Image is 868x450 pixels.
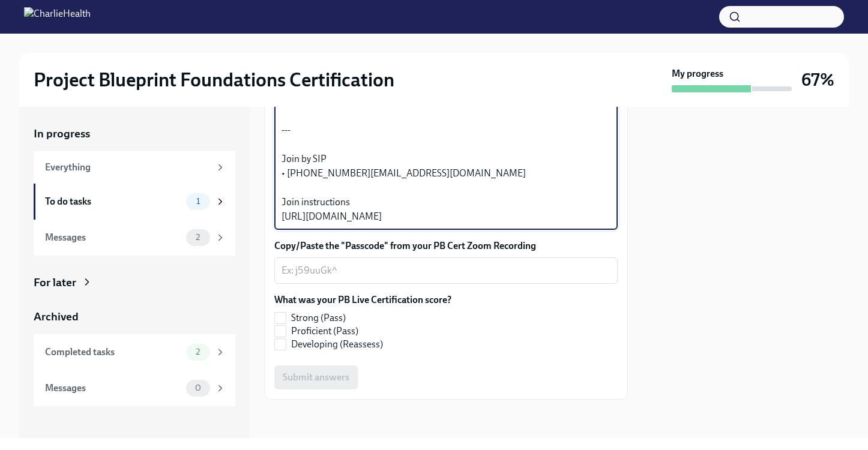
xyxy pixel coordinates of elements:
[188,383,208,392] span: 0
[45,346,181,359] div: Completed tasks
[34,126,235,142] a: In progress
[34,220,235,256] a: Messages2
[34,370,235,406] a: Messages0
[34,68,394,92] h2: Project Blueprint Foundations Certification
[45,195,181,208] div: To do tasks
[188,347,207,356] span: 2
[34,184,235,220] a: To do tasks1
[34,151,235,184] a: Everything
[45,382,181,395] div: Messages
[291,338,383,351] span: Developing (Reassess)
[34,275,235,290] a: For later
[291,325,358,338] span: Proficient (Pass)
[24,7,91,26] img: CharlieHealth
[274,293,451,307] label: What was your PB Live Certification score?
[45,161,210,174] div: Everything
[801,69,834,91] h3: 67%
[291,311,346,325] span: Strong (Pass)
[188,233,207,242] span: 2
[189,197,207,206] span: 1
[45,231,181,244] div: Messages
[282,80,610,224] textarea: [PERSON_NAME] is inviting you to a scheduled Zoom meeting. Topic: PB Live Cert ([PERSON_NAME]) Ti...
[34,275,76,290] div: For later
[34,334,235,370] a: Completed tasks2
[274,239,618,253] label: Copy/Paste the "Passcode" from your PB Cert Zoom Recording
[672,67,723,80] strong: My progress
[34,309,235,325] a: Archived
